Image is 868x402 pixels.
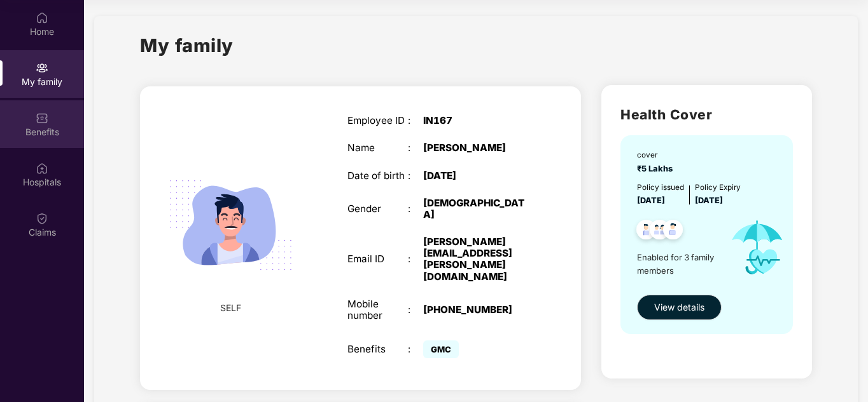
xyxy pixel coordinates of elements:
div: : [408,203,423,215]
div: Benefits [347,344,409,355]
div: : [408,253,423,265]
div: [PHONE_NUMBER] [423,304,529,316]
div: Employee ID [347,115,409,126]
div: [PERSON_NAME] [423,142,529,154]
div: : [408,304,423,316]
div: Name [347,142,409,154]
h1: My family [140,31,234,60]
span: GMC [423,340,459,358]
div: Date of birth [347,170,409,182]
div: : [408,344,423,355]
div: Mobile number [347,298,409,321]
h2: Health Cover [620,104,793,125]
div: IN167 [423,115,529,126]
div: [DEMOGRAPHIC_DATA] [423,198,529,220]
span: SELF [220,301,241,315]
span: Enabled for 3 family members [637,251,720,277]
span: View details [654,300,704,314]
img: svg+xml;base64,PHN2ZyB4bWxucz0iaHR0cDovL3d3dy53My5vcmcvMjAwMC9zdmciIHdpZHRoPSI0OC45NDMiIGhlaWdodD... [631,216,662,247]
div: [PERSON_NAME][EMAIL_ADDRESS][PERSON_NAME][DOMAIN_NAME] [423,236,529,283]
div: Policy issued [637,182,684,194]
div: [DATE] [423,170,529,182]
img: svg+xml;base64,PHN2ZyB4bWxucz0iaHR0cDovL3d3dy53My5vcmcvMjAwMC9zdmciIHdpZHRoPSI0OC45NDMiIGhlaWdodD... [657,216,689,247]
div: Gender [347,203,409,215]
img: svg+xml;base64,PHN2ZyBpZD0iQ2xhaW0iIHhtbG5zPSJodHRwOi8vd3d3LnczLm9yZy8yMDAwL3N2ZyIgd2lkdGg9IjIwIi... [36,212,48,225]
img: icon [720,207,794,288]
button: View details [637,295,722,320]
span: ₹5 Lakhs [637,164,676,173]
img: svg+xml;base64,PHN2ZyB4bWxucz0iaHR0cDovL3d3dy53My5vcmcvMjAwMC9zdmciIHdpZHRoPSIyMjQiIGhlaWdodD0iMT... [155,149,307,301]
div: Policy Expiry [695,182,741,194]
img: svg+xml;base64,PHN2ZyBpZD0iQmVuZWZpdHMiIHhtbG5zPSJodHRwOi8vd3d3LnczLm9yZy8yMDAwL3N2ZyIgd2lkdGg9Ij... [36,112,48,124]
div: cover [637,149,676,161]
img: svg+xml;base64,PHN2ZyB4bWxucz0iaHR0cDovL3d3dy53My5vcmcvMjAwMC9zdmciIHdpZHRoPSI0OC45MTUiIGhlaWdodD... [644,216,675,247]
img: svg+xml;base64,PHN2ZyBpZD0iSG9tZSIgeG1sbnM9Imh0dHA6Ly93d3cudzMub3JnLzIwMDAvc3ZnIiB3aWR0aD0iMjAiIG... [36,11,48,24]
div: : [408,170,423,182]
div: : [408,115,423,126]
div: Email ID [347,253,409,265]
img: svg+xml;base64,PHN2ZyBpZD0iSG9zcGl0YWxzIiB4bWxucz0iaHR0cDovL3d3dy53My5vcmcvMjAwMC9zdmciIHdpZHRoPS... [36,162,48,175]
span: [DATE] [637,196,665,205]
span: [DATE] [695,196,723,205]
img: svg+xml;base64,PHN2ZyB3aWR0aD0iMjAiIGhlaWdodD0iMjAiIHZpZXdCb3g9IjAgMCAyMCAyMCIgZmlsbD0ibm9uZSIgeG... [36,62,48,74]
div: : [408,142,423,154]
